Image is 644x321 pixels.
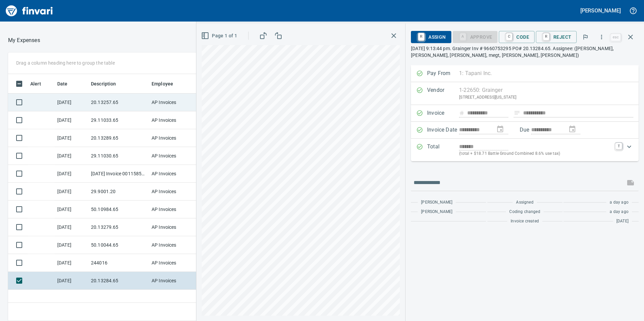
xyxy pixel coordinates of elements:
p: Total [427,143,459,157]
td: 244016 [88,254,149,272]
nav: breadcrumb [8,36,40,44]
td: [DATE] [55,272,88,290]
a: esc [611,34,621,41]
td: AP Invoices [149,165,199,183]
span: Reject [541,31,571,43]
span: Assigned [516,199,533,206]
span: Date [57,80,76,88]
button: [PERSON_NAME] [579,5,622,16]
span: Page 1 of 1 [202,32,237,40]
button: Flag [578,30,593,44]
td: 29.11033.65 [88,111,149,129]
span: Alert [30,80,41,88]
button: More [594,30,609,44]
a: R [543,33,549,40]
td: AP Invoices [149,218,199,236]
p: (total + $18.71 Battle Ground Combined 8.6% use tax) [459,150,611,157]
span: This records your message into the invoice and notifies anyone mentioned [622,175,639,191]
td: 20.13284.65 [88,272,149,290]
td: [DATE] [55,254,88,272]
h5: [PERSON_NAME] [580,7,621,14]
span: [PERSON_NAME] [421,209,452,215]
td: [DATE] [55,201,88,218]
td: 29.9001.20 [88,183,149,201]
span: Employee [152,80,182,88]
span: Code [504,31,529,43]
button: Page 1 of 1 [200,30,240,42]
td: 20.13257.65 [88,94,149,111]
td: 20.13279.65 [88,218,149,236]
td: 50.10984.65 [88,201,149,218]
td: [DATE] [55,236,88,254]
button: RReject [536,31,577,43]
td: AP Invoices [149,129,199,147]
span: Coding changed [509,209,540,215]
p: My Expenses [8,36,40,44]
td: 50.10044.65 [88,236,149,254]
span: Date [57,80,68,88]
td: AP Invoices [149,183,199,201]
td: AP Invoices [149,147,199,165]
td: AP Invoices [149,254,199,272]
td: AP Invoices [149,272,199,290]
td: [DATE] [55,183,88,201]
td: [DATE] [55,111,88,129]
td: AP Invoices [149,236,199,254]
td: [DATE] [55,147,88,165]
a: T [615,143,622,149]
td: AP Invoices [149,94,199,111]
button: RAssign [411,31,451,43]
div: Coding Required [453,34,498,39]
span: a day ago [610,199,629,206]
p: [DATE] 9:13:44 pm. Grainger Inv # 9660753295 PO# 20.13284.65. Assignee: ([PERSON_NAME], [PERSON_N... [411,45,639,59]
a: R [418,33,424,40]
span: Alert [30,80,50,88]
td: [DATE] [55,129,88,147]
td: 20.13289.65 [88,129,149,147]
span: Description [91,80,125,88]
span: [DATE] [616,218,629,225]
td: AP Invoices [149,111,199,129]
button: CCode [499,31,535,43]
p: Drag a column heading here to group the table [16,60,115,66]
span: Employee [152,80,173,88]
span: Invoice created [511,218,539,225]
span: Description [91,80,116,88]
td: AP Invoices [149,201,199,218]
div: Expand [411,139,639,161]
span: Assign [416,31,446,43]
img: Finvari [4,3,55,19]
td: [DATE] Invoice 001158533-0 from Cessco Inc (1-10167) [88,165,149,183]
a: C [506,33,512,40]
td: 29.11030.65 [88,147,149,165]
span: a day ago [610,209,629,215]
td: [DATE] [55,218,88,236]
td: [DATE] [55,165,88,183]
span: Close invoice [609,29,639,45]
td: [DATE] [55,94,88,111]
span: [PERSON_NAME] [421,199,452,206]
